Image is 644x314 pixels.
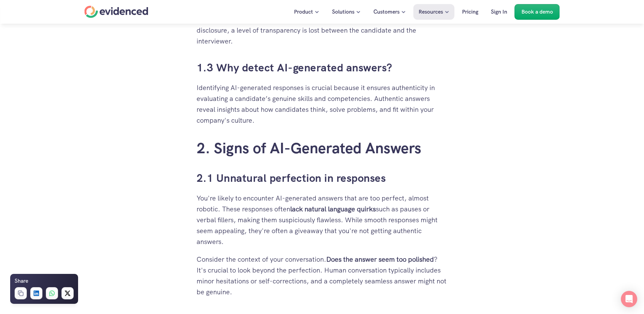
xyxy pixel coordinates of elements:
[486,4,512,20] a: Sign In
[457,4,483,20] a: Pricing
[197,171,386,185] a: 2.1 Unnatural perfection in responses
[197,193,448,247] p: You're likely to encounter AI-generated answers that are too perfect, almost robotic. These respo...
[15,277,28,285] h6: Share
[326,255,434,264] strong: Does the answer seem too polished
[197,82,448,126] p: Identifying AI-generated responses is crucial because it ensures authenticity in evaluating a can...
[332,7,354,16] p: Solutions
[462,7,478,16] p: Pricing
[197,60,392,75] a: 1.3 Why detect AI-generated answers?
[373,7,400,16] p: Customers
[294,7,313,16] p: Product
[197,254,448,297] p: Consider the context of your conversation. ? It's crucial to look beyond the perfection. Human co...
[491,7,507,16] p: Sign In
[621,291,637,307] div: Open Intercom Messenger
[85,6,148,18] a: Home
[197,138,421,158] a: 2. Signs of AI-Generated Answers
[515,4,560,20] a: Book a demo
[290,205,376,213] strong: lack natural language quirks
[521,7,553,16] p: Book a demo
[419,7,443,16] p: Resources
